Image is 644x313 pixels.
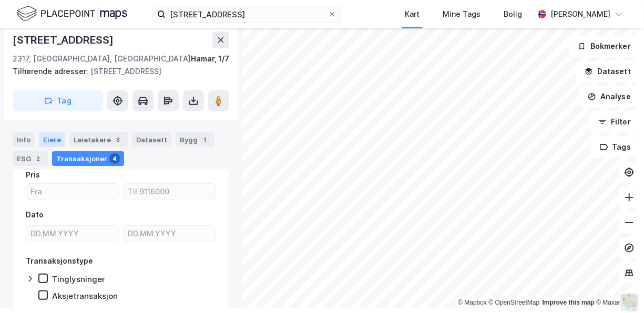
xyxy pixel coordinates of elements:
[176,132,214,147] div: Bygg
[591,263,644,313] iframe: Chat Widget
[489,299,540,306] a: OpenStreetMap
[39,132,65,147] div: Eiere
[569,36,640,57] button: Bokmerker
[13,65,221,78] div: [STREET_ADDRESS]
[26,255,93,267] div: Transaksjonstype
[191,53,229,65] div: Hamar, 1/7
[13,53,191,65] div: 2317, [GEOGRAPHIC_DATA], [GEOGRAPHIC_DATA]
[124,184,216,200] input: Til 9116000
[166,6,328,22] input: Søk på adresse, matrikkel, gårdeiere, leietakere eller personer
[33,153,44,164] div: 2
[26,169,40,181] div: Pris
[443,8,481,20] div: Mine Tags
[405,8,420,20] div: Kart
[589,111,640,132] button: Filter
[13,90,103,111] button: Tag
[113,134,124,145] div: 3
[543,299,595,306] a: Improve this map
[504,8,522,20] div: Bolig
[13,67,90,76] span: Tilhørende adresser:
[591,137,640,158] button: Tags
[13,32,116,48] div: [STREET_ADDRESS]
[52,151,124,166] div: Transaksjoner
[69,132,128,147] div: Leietakere
[591,263,644,313] div: Kontrollprogram for chat
[13,132,35,147] div: Info
[132,132,171,147] div: Datasett
[26,226,118,242] input: DD.MM.YYYY
[109,153,120,164] div: 4
[579,86,640,107] button: Analyse
[124,226,216,242] input: DD.MM.YYYY
[200,134,210,145] div: 1
[26,184,118,200] input: Fra
[26,208,44,221] div: Dato
[458,299,487,306] a: Mapbox
[17,5,127,23] img: logo.f888ab2527a4732fd821a326f86c7f29.svg
[13,151,48,166] div: ESG
[52,274,105,284] div: Tinglysninger
[550,8,610,20] div: [PERSON_NAME]
[576,61,640,82] button: Datasett
[52,291,118,301] div: Aksjetransaksjon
